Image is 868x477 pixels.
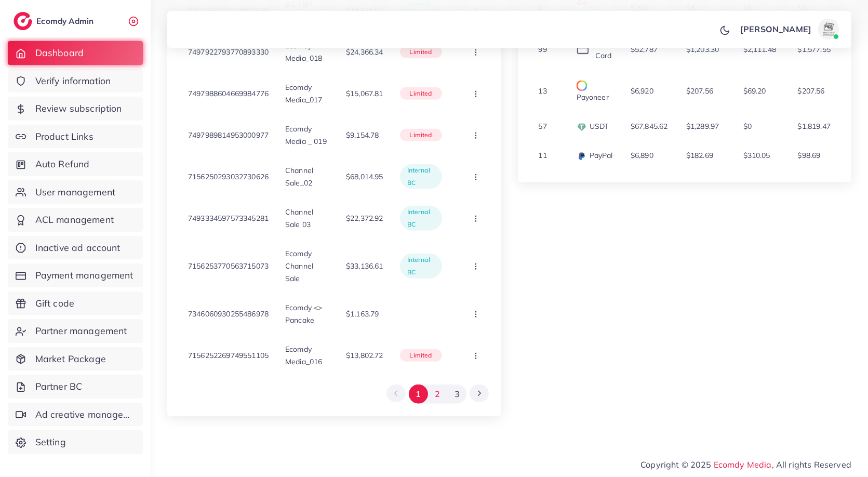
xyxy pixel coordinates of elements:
span: Partner management [35,324,127,338]
img: logo [14,12,32,30]
p: 13 [539,85,547,97]
h2: Ecomdy Admin [36,16,96,26]
p: 7156252269749551105 [188,349,269,362]
p: $1,289.97 [686,120,719,132]
a: logoEcomdy Admin [14,12,96,30]
p: $68,014.95 [346,170,383,183]
p: 7497988604669984776 [188,87,269,100]
ul: Pagination [386,385,488,404]
p: $207.56 [686,85,713,97]
p: $0 [743,120,752,132]
button: Go to page 3 [447,385,466,404]
a: Product Links [8,125,143,149]
p: Ecomdy Channel Sale [285,247,329,285]
p: limited [410,129,432,141]
a: Market Package [8,347,143,371]
a: Review subscription [8,97,143,121]
button: Go to page 1 [409,385,428,404]
p: $6,890 [631,149,653,162]
p: USDT [577,120,609,132]
img: avatar [818,19,839,39]
p: $1,163.79 [346,308,379,320]
p: limited [410,87,432,100]
p: $33,136.61 [346,260,383,272]
p: 11 [539,149,547,162]
span: Auto Refund [35,157,90,171]
span: Review subscription [35,102,122,115]
span: Ad creative management [35,408,135,421]
p: limited [410,349,432,362]
a: Dashboard [8,41,143,65]
img: payment [577,122,587,132]
a: Ecomdy Media [714,459,772,470]
p: $13,802.72 [346,349,383,362]
a: Partner BC [8,375,143,399]
span: User management [35,186,115,199]
button: Go to next page [470,385,489,402]
p: PayPal [577,149,613,162]
p: $182.69 [686,149,713,162]
a: Auto Refund [8,152,143,176]
p: Ecomdy Media _ 019 [285,123,329,148]
span: Verify information [35,74,111,88]
p: Channel Sale 03 [285,206,329,231]
a: Verify information [8,69,143,93]
span: Setting [35,435,66,449]
a: User management [8,180,143,204]
p: Payoneer [577,78,614,103]
p: $98.69 [798,149,821,162]
p: Ecomdy Media_017 [285,81,329,106]
p: Channel Sale_02 [285,164,329,189]
span: Gift code [35,297,74,310]
p: $207.56 [798,85,825,97]
p: $22,372.92 [346,212,383,224]
p: 7156250293032730626 [188,170,269,183]
p: 57 [539,120,547,132]
p: $9,154.78 [346,129,379,141]
a: Setting [8,430,143,454]
p: $69.20 [743,85,766,97]
p: [PERSON_NAME] [740,23,811,35]
p: 7497989814953000977 [188,129,269,141]
p: 7346060930255486978 [188,308,269,320]
p: 7493334597573345281 [188,212,269,224]
a: ACL management [8,208,143,232]
p: Ecomdy <> Pancake [285,301,329,326]
span: Payment management [35,269,133,282]
img: payment [577,151,587,162]
span: Copyright © 2025 [640,458,851,471]
p: $67,845.62 [631,120,668,132]
p: $15,067.81 [346,87,383,100]
a: Gift code [8,291,143,315]
span: Inactive ad account [35,241,121,255]
img: payment [577,81,587,91]
p: $310.05 [743,149,770,162]
p: Ecomdy Media_016 [285,343,329,368]
span: Partner BC [35,380,83,393]
a: [PERSON_NAME]avatar [735,19,843,39]
p: $6,920 [631,85,653,97]
span: Market Package [35,352,106,366]
button: Go to page 2 [428,385,447,404]
p: Internal BC [407,254,435,279]
p: Internal BC [407,206,435,231]
p: 7156253770563715073 [188,260,269,272]
a: Ad creative management [8,403,143,427]
a: Inactive ad account [8,236,143,260]
a: Payment management [8,263,143,287]
a: Partner management [8,319,143,343]
p: $1,819.47 [798,120,831,132]
p: Internal BC [407,164,435,189]
span: Product Links [35,130,94,143]
span: ACL management [35,213,114,227]
span: Dashboard [35,46,84,60]
span: , All rights Reserved [772,458,851,471]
